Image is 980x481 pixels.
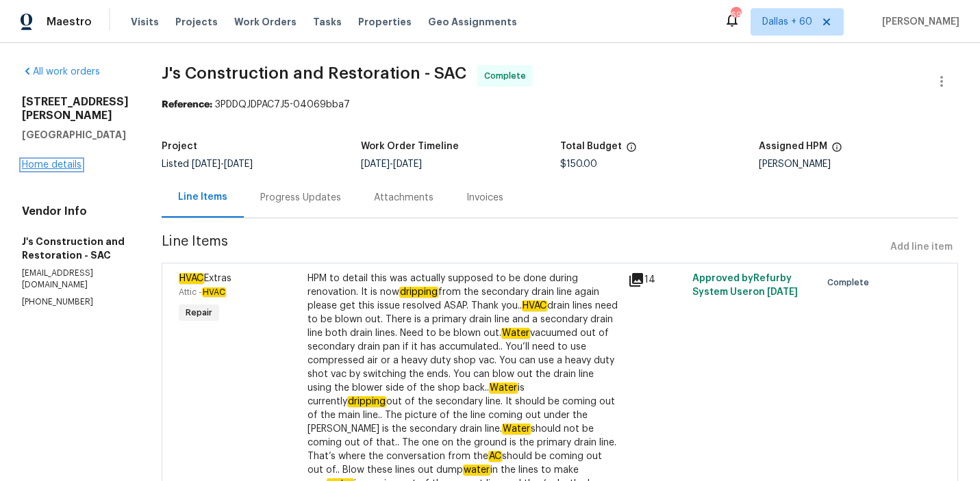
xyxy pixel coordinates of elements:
[466,191,503,205] div: Invoices
[47,15,92,29] span: Maestro
[260,191,341,205] div: Progress Updates
[22,67,100,77] a: All work orders
[192,159,221,169] span: [DATE]
[22,128,129,142] h5: [GEOGRAPHIC_DATA]
[628,272,684,288] div: 14
[22,95,129,122] h2: [STREET_ADDRESS][PERSON_NAME]
[692,274,798,297] span: Approved by Refurby System User on
[162,98,958,112] div: 3PDDQJDPAC7J5-04069bba7
[175,15,218,29] span: Projects
[162,100,212,109] b: Reference:
[428,15,517,29] span: Geo Assignments
[502,424,531,434] em: Water
[22,160,81,170] a: Home details
[180,306,218,320] span: Repair
[560,159,597,169] span: $150.00
[489,382,518,393] em: Water
[361,142,459,151] h5: Work Order Timeline
[162,235,885,260] span: Line Items
[313,17,342,27] span: Tasks
[767,287,798,297] span: [DATE]
[463,465,490,476] em: water
[178,190,227,204] div: Line Items
[192,159,253,169] span: -
[162,65,466,81] span: J's Construction and Restoration - SAC
[22,296,129,308] p: [PHONE_NUMBER]
[224,159,253,169] span: [DATE]
[759,142,827,151] h5: Assigned HPM
[162,142,197,151] h5: Project
[560,142,622,151] h5: Total Budget
[131,15,159,29] span: Visits
[179,273,204,284] em: HVAC
[374,191,434,205] div: Attachments
[488,451,502,462] em: AC
[759,159,958,169] div: [PERSON_NAME]
[484,69,531,83] span: Complete
[501,328,530,339] em: Water
[399,287,438,298] em: dripping
[361,159,422,169] span: -
[877,15,959,29] span: [PERSON_NAME]
[831,142,842,159] span: The hpm assigned to this work order.
[202,287,226,297] em: HVAC
[827,276,875,289] span: Complete
[361,159,390,169] span: [DATE]
[22,235,129,262] h5: J's Construction and Restoration - SAC
[179,288,226,296] span: Attic -
[522,300,547,311] em: HVAC
[347,396,386,407] em: dripping
[393,159,422,169] span: [DATE]
[22,268,129,291] p: [EMAIL_ADDRESS][DOMAIN_NAME]
[626,142,637,159] span: The total cost of line items that have been proposed by Opendoor. This sum includes line items th...
[234,15,297,29] span: Work Orders
[162,159,253,169] span: Listed
[762,15,812,29] span: Dallas + 60
[731,8,740,22] div: 692
[358,15,412,29] span: Properties
[179,273,231,284] span: Extras
[22,205,129,218] h4: Vendor Info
